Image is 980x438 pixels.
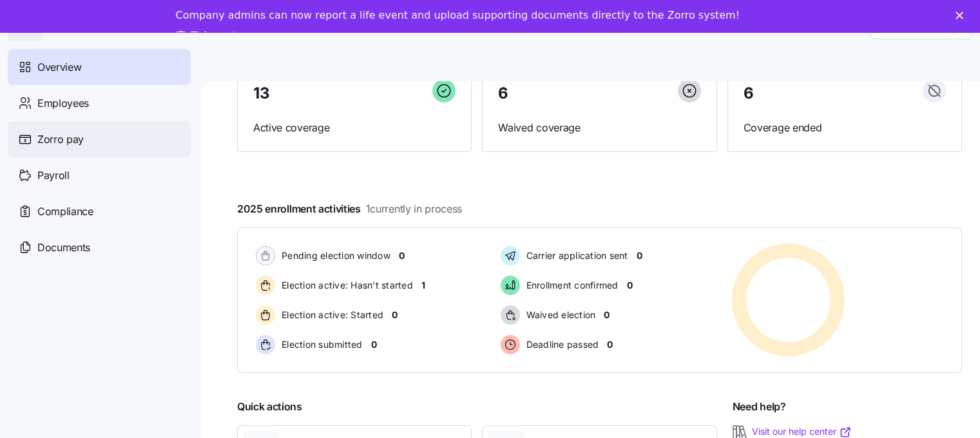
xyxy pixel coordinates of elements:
[752,425,852,438] a: Visit our help center
[371,338,377,351] span: 0
[278,338,363,351] span: Election submitted
[733,399,786,415] span: Need help?
[604,309,610,321] span: 0
[8,85,191,121] a: Employees
[37,59,81,75] span: Overview
[37,95,89,111] span: Employees
[523,279,619,292] span: Enrollment confirmed
[523,309,596,321] span: Waived election
[278,249,390,262] span: Pending election window
[37,167,70,184] span: Payroll
[627,279,633,292] span: 0
[392,309,398,321] span: 0
[956,12,968,19] div: Close
[366,201,462,217] span: 1 currently in process
[37,204,93,220] span: Compliance
[37,131,84,148] span: Zorro pay
[8,121,191,157] a: Zorro pay
[523,338,599,351] span: Deadline passed
[37,240,90,256] span: Documents
[176,9,740,22] div: Company admins can now report a life event and upload supporting documents directly to the Zorro ...
[253,120,456,136] span: Active coverage
[744,120,946,136] span: Coverage ended
[8,229,191,265] a: Documents
[8,49,191,85] a: Overview
[278,279,413,292] span: Election active: Hasn't started
[176,30,256,44] a: Take a tour
[607,338,613,351] span: 0
[498,120,700,136] span: Waived coverage
[399,249,405,262] span: 0
[237,399,302,415] span: Quick actions
[8,193,191,229] a: Compliance
[8,157,191,193] a: Payroll
[253,86,269,101] span: 13
[637,249,642,262] span: 0
[237,201,462,217] span: 2025 enrollment activities
[498,86,508,101] span: 6
[523,249,628,262] span: Carrier application sent
[744,86,754,101] span: 6
[278,309,383,321] span: Election active: Started
[421,279,425,292] span: 1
